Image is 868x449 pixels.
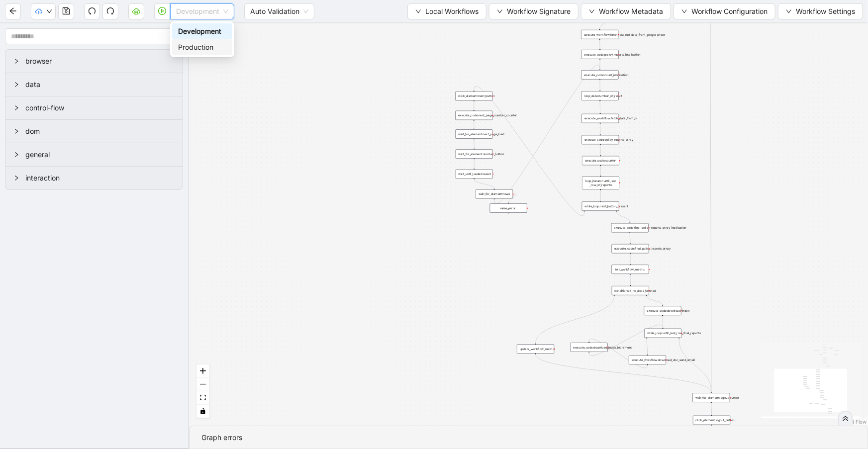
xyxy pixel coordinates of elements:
div: raise_error:plus-circle [490,203,527,213]
g: Edge from while_loop:untill_last_row_final_reports to execute_workflow:download_doc_send_email [647,339,647,354]
div: interaction [5,167,183,189]
span: right [13,175,19,181]
span: cloud-upload [35,8,42,15]
span: save [62,7,70,15]
div: wait_for_element:logout_button [693,393,730,403]
div: while_loop:untill_last_row_final_reports [644,329,681,338]
g: Edge from wait_for_element:rows to execute_code:count_intalisation [494,65,600,204]
span: right [13,152,19,158]
span: general [25,149,175,160]
button: zoom out [196,378,209,391]
div: execute_code:final_policy_reports_array_inatlisation [611,223,649,233]
button: toggle interactivity [196,405,209,418]
g: Edge from wait_until_loaded:result to wait_for_element:rows [474,180,494,188]
span: plus-circle [505,216,512,223]
button: downWorkflow Signature [489,3,579,19]
div: browser [5,50,183,73]
span: Workflow Settings [796,6,855,17]
span: control-flow [25,102,175,113]
div: wait_for_element:next_page_load [456,129,493,139]
div: click_element:logout_button [693,416,730,425]
div: execute_code:count_intalisation [581,70,619,80]
div: loop_iterator:until_last _row_of_reports [582,177,619,189]
span: Workflow Signature [507,6,571,17]
span: data [25,79,175,90]
span: arrow-left [9,7,17,15]
div: wait_for_element:number_button [456,149,493,159]
span: right [13,128,19,134]
div: execute_workflow:fetch_last_run_date_from_google_sheet [581,30,618,39]
span: Auto Validation [250,4,308,19]
div: update_workflow_metric: [517,345,554,354]
div: execute_code:final_policy_reports_array [612,244,649,253]
div: while_loop:next_button_present [582,202,619,211]
div: data [5,73,183,96]
div: execute_code:next_page_number_counter [456,111,493,120]
g: Edge from execute_workflow:fetch_last_run_date_from_google_sheet to execute_code:policy_reports_i... [600,40,600,49]
div: execute_code:policy_reports_intalisation [581,50,619,59]
div: execute_workflow:fetch_data_from_pl [581,114,619,123]
span: redo [106,7,114,15]
span: cloud-server [132,7,140,15]
button: zoom in [196,364,209,378]
span: Workflow Metadata [599,6,663,17]
div: click_element:next_button [456,91,493,101]
span: down [415,8,421,14]
span: dom [25,126,175,137]
g: Edge from execute_code:download_index to while_loop:untill_last_row_final_reports [663,316,663,328]
button: redo [102,3,118,19]
span: down [786,8,792,14]
div: loop_data:number_of_result [581,91,619,100]
div: execute_code:download_index_increment [571,343,608,352]
div: Graph errors [201,432,856,443]
g: Edge from conditions:if_no_docs_fetched to execute_code:download_index [647,296,663,305]
g: Edge from while_loop:untill_last_row_final_reports to wait_for_element:logout_button [679,339,711,392]
g: Edge from while_loop:next_button_present to click_element:next_button [474,87,584,216]
button: fit view [196,391,209,405]
div: execute_workflow:download_doc_send_email [629,356,666,365]
div: Development [172,23,232,39]
span: right [13,82,19,88]
span: interaction [25,173,175,183]
a: React Flow attribution [841,419,867,425]
button: cloud-uploaddown [31,3,56,19]
span: down [497,8,503,14]
button: downWorkflow Configuration [674,3,775,19]
g: Edge from update_workflow_metric: to wait_for_element:logout_button [536,355,711,392]
g: Edge from execute_code:download_index_increment to while_loop:untill_last_row_final_reports [589,325,663,356]
span: down [46,8,52,14]
button: undo [84,3,100,19]
div: wait_for_element:rows [476,189,513,199]
div: conditions:if_no_docs_fetched [612,286,649,295]
g: Edge from while_loop:next_button_present to execute_code:final_policy_reports_array_inatlisation [617,212,630,222]
span: Workflow Configuration [691,6,768,17]
button: downWorkflow Settings [778,3,863,19]
span: right [13,58,19,64]
button: downWorkflow Metadata [581,3,671,19]
div: Production [178,42,226,53]
div: wait_until_loaded:result [456,170,493,179]
span: double-right [842,415,849,422]
span: browser [25,56,175,67]
span: right [13,105,19,111]
g: Edge from execute_workflow:download_doc_send_email to execute_code:download_index_increment [589,339,647,368]
div: execute_code:counter [582,156,619,166]
div: init_workflow_metric: [612,265,649,274]
span: undo [88,7,96,15]
span: down [589,8,595,14]
button: play-circle [154,3,170,19]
